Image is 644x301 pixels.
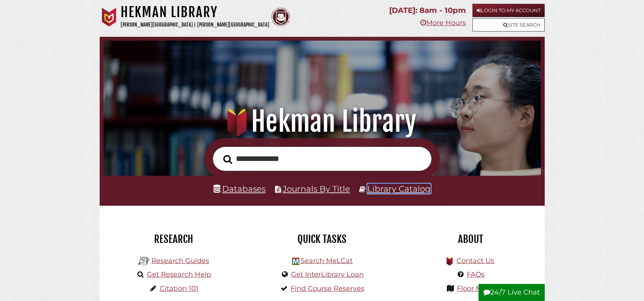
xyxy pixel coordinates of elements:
[254,233,391,246] h2: Quick Tasks
[389,4,466,17] p: [DATE]: 8am - 10pm
[456,257,494,265] a: Contact Us
[138,255,149,267] img: Hekman Library Logo
[291,270,364,279] a: Get InterLibrary Loan
[291,284,364,293] a: Find Course Reserves
[219,153,236,166] button: Search
[467,270,485,279] a: FAQs
[292,258,299,265] img: Hekman Library Logo
[151,257,209,265] a: Research Guides
[100,8,119,27] img: Calvin University
[213,184,266,194] a: Databases
[147,270,211,279] a: Get Research Help
[223,154,232,164] i: Search
[472,4,545,17] a: Login to My Account
[121,20,269,29] p: [PERSON_NAME][GEOGRAPHIC_DATA] | [PERSON_NAME][GEOGRAPHIC_DATA]
[283,184,350,194] a: Journals By Title
[160,284,199,293] a: Citation 101
[420,19,466,27] a: More Hours
[271,8,290,27] img: Calvin Theological Seminary
[472,18,545,32] a: Site Search
[301,257,353,265] a: Search MeLCat
[402,233,539,246] h2: About
[113,105,531,138] h1: Hekman Library
[367,184,431,194] a: Library Catalog
[105,233,242,246] h2: Research
[457,284,495,293] a: Floor Maps
[121,4,269,20] h1: Hekman Library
